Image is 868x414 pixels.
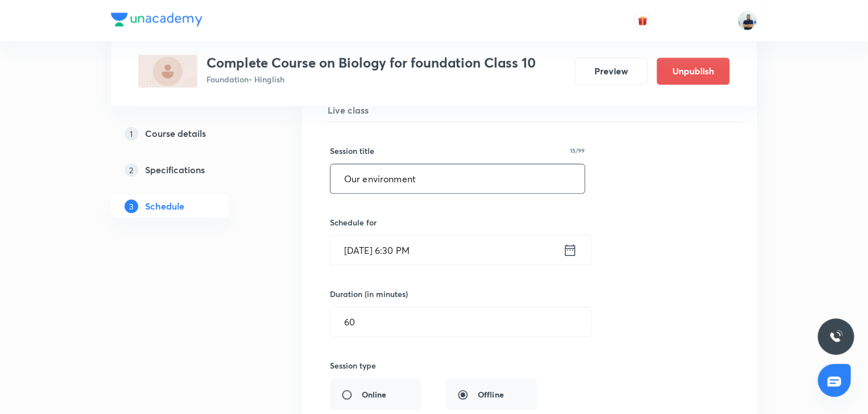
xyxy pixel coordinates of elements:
[638,15,648,26] img: avatar
[111,158,266,181] a: 2Specifications
[145,199,184,213] h5: Schedule
[330,216,585,228] h6: Schedule for
[125,127,138,140] p: 1
[328,103,743,117] h5: Live class
[330,307,591,336] input: 60
[634,11,652,30] button: avatar
[330,288,408,300] h6: Duration (in minutes)
[138,55,197,87] img: 9571AF4E-BD8F-4FAC-B542-654307339B16_plus.png
[125,163,138,177] p: 2
[111,122,266,145] a: 1Course details
[330,164,585,193] input: A great title is short, clear and descriptive
[111,12,202,26] img: Company Logo
[145,163,205,177] h5: Specifications
[829,330,843,344] img: ttu
[206,73,536,85] p: Foundation • Hinglish
[571,148,585,153] p: 15/99
[330,359,376,371] h6: Session type
[330,145,374,157] h6: Session title
[125,199,138,213] p: 3
[111,12,202,29] a: Company Logo
[145,127,206,140] h5: Course details
[575,57,648,85] button: Preview
[738,11,757,30] img: URVIK PATEL
[206,55,536,71] h3: Complete Course on Biology for foundation Class 10
[657,57,730,85] button: Unpublish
